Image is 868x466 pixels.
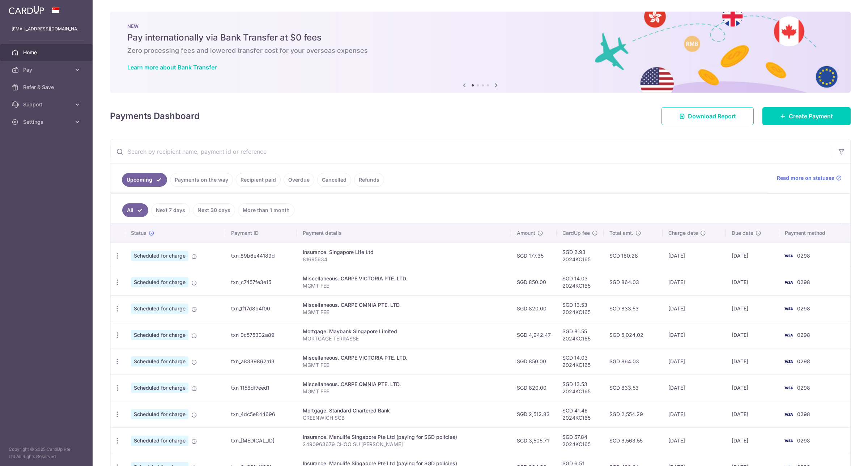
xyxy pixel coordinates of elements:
span: Scheduled for charge [131,330,188,340]
td: SGD 180.28 [604,242,663,269]
td: SGD 13.53 2024KC165 [557,295,604,322]
td: SGD 177.35 [511,242,557,269]
img: Bank Card [781,278,796,287]
td: SGD 5,024.02 [604,322,663,348]
th: Payment details [297,224,511,242]
a: Payments on the way [170,173,233,187]
td: [DATE] [726,374,779,401]
td: [DATE] [726,269,779,295]
td: SGD 2.93 2024KC165 [557,242,604,269]
span: Scheduled for charge [131,383,188,393]
td: txn_4dc5e844696 [225,401,297,427]
span: Create Payment [789,112,833,120]
td: txn_1f17d8b4f00 [225,295,297,322]
td: SGD 14.03 2024KC165 [557,348,604,374]
h4: Payments Dashboard [110,110,200,123]
span: Total amt. [609,229,633,237]
img: Bank Card [781,304,796,313]
a: Next 30 days [193,203,235,217]
td: [DATE] [726,348,779,374]
td: [DATE] [726,401,779,427]
td: SGD 4,942.47 [511,322,557,348]
div: Mortgage. Standard Chartered Bank [303,407,505,414]
a: Learn more about Bank Transfer [127,64,217,71]
td: SGD 820.00 [511,295,557,322]
h6: Zero processing fees and lowered transfer cost for your overseas expenses [127,46,833,55]
div: Miscellaneous. CARPE VICTORIA PTE. LTD. [303,354,505,361]
span: 0298 [797,253,810,259]
p: 2490963679 CHOO SU [PERSON_NAME] [303,441,505,448]
td: [DATE] [663,427,726,454]
td: [DATE] [726,242,779,269]
td: SGD 57.84 2024KC165 [557,427,604,454]
img: Bank Card [781,384,796,392]
a: Create Payment [762,107,851,125]
a: Recipient paid [236,173,281,187]
p: MGMT FEE [303,309,505,316]
span: Amount [517,229,535,237]
td: SGD 3,563.55 [604,427,663,454]
span: Charge date [668,229,698,237]
td: SGD 3,505.71 [511,427,557,454]
td: [DATE] [663,269,726,295]
td: SGD 41.46 2024KC165 [557,401,604,427]
span: Support [23,101,71,108]
a: All [122,203,148,217]
p: MGMT FEE [303,282,505,289]
td: [DATE] [663,348,726,374]
span: Download Report [688,112,736,120]
a: Upcoming [122,173,167,187]
td: SGD 2,512.83 [511,401,557,427]
span: 0298 [797,385,810,391]
td: SGD 833.53 [604,374,663,401]
span: Pay [23,66,71,73]
td: [DATE] [663,401,726,427]
div: Miscellaneous. CARPE OMNIA PTE. LTD. [303,301,505,309]
td: txn_0c575332a89 [225,322,297,348]
span: 0298 [797,411,810,417]
p: NEW [127,23,833,29]
div: Mortgage. Maybank Singapore Limited [303,328,505,335]
img: Bank transfer banner [110,12,851,93]
td: txn_1158df7eed1 [225,374,297,401]
span: Status [131,229,146,237]
td: [DATE] [726,427,779,454]
a: Refunds [354,173,384,187]
td: txn_89b6e44189d [225,242,297,269]
td: [DATE] [726,322,779,348]
td: txn_a8339862a13 [225,348,297,374]
span: Scheduled for charge [131,409,188,419]
div: Insurance. Singapore Life Ltd [303,249,505,256]
a: More than 1 month [238,203,294,217]
img: Bank Card [781,436,796,445]
img: Bank Card [781,410,796,419]
th: Payment ID [225,224,297,242]
span: Scheduled for charge [131,356,188,367]
th: Payment method [779,224,850,242]
td: txn_c7457fe3e15 [225,269,297,295]
div: Miscellaneous. CARPE VICTORIA PTE. LTD. [303,275,505,282]
a: Cancelled [317,173,351,187]
img: CardUp [9,6,44,14]
p: 81695634 [303,256,505,263]
span: 0298 [797,279,810,285]
div: Insurance. Manulife Singapore Pte Ltd (paying for SGD policies) [303,433,505,441]
td: SGD 864.03 [604,348,663,374]
p: MGMT FEE [303,361,505,369]
td: SGD 850.00 [511,348,557,374]
td: SGD 850.00 [511,269,557,295]
div: Miscellaneous. CARPE OMNIA PTE. LTD. [303,381,505,388]
span: Read more on statuses [777,174,834,182]
span: Refer & Save [23,84,71,91]
span: Due date [732,229,753,237]
a: Read more on statuses [777,174,842,182]
img: Bank Card [781,251,796,260]
h5: Pay internationally via Bank Transfer at $0 fees [127,32,833,43]
td: SGD 864.03 [604,269,663,295]
a: Next 7 days [151,203,190,217]
td: SGD 2,554.29 [604,401,663,427]
img: Bank Card [781,331,796,339]
td: [DATE] [663,295,726,322]
td: SGD 833.53 [604,295,663,322]
input: Search by recipient name, payment id or reference [110,140,833,163]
